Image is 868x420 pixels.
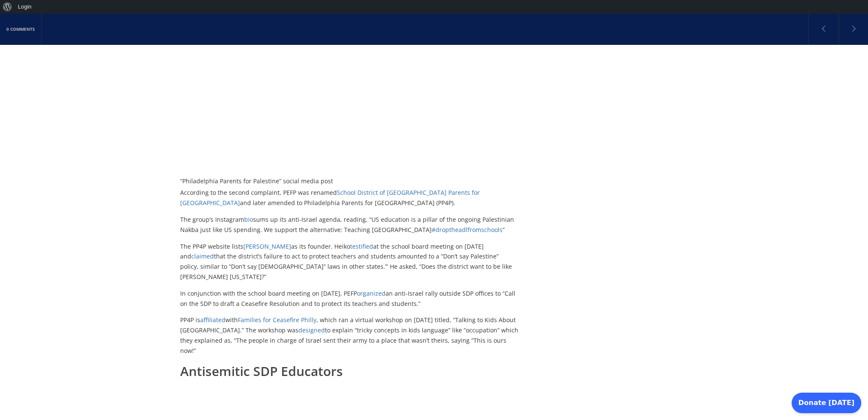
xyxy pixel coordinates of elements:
h2: Antisemitic SDP Educators [180,362,519,380]
a: Families for Ceasefire Philly [238,316,316,324]
figcaption: “Philadelphia Parents for Palestine” social media post [180,175,519,188]
a: claimed [191,252,214,260]
a: [PERSON_NAME] [243,242,291,250]
p: According to the second complaint, PEFP was renamed and later amended to Philadelphia Parents for... [180,188,519,208]
p: The PP4P website lists as its founder. Heiko at the school board meeting on [DATE] and that the d... [180,241,519,282]
a: testified [350,242,373,250]
p: PP4P is with , which ran a virtual workshop on [DATE] titled, “Talking to Kids About [GEOGRAPHIC_... [180,315,519,355]
p: In conjunction with the school board meeting on [DATE], PEFP an anti-Israel rally outside SDP off... [180,288,519,309]
a: #droptheadlfromschools [432,226,503,234]
a: designed [298,326,325,334]
a: bio [244,215,253,223]
img: Philadelphia Parents for Pal IMG [180,0,437,175]
a: organized [357,289,386,297]
a: affiliated [200,316,225,324]
p: The group’s Instagram sums up its anti-Israel agenda, reading, “US education is a pillar of the o... [180,214,519,235]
